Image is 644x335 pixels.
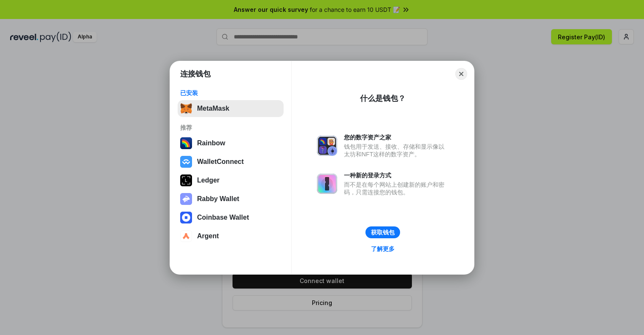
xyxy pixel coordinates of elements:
button: Coinbase Wallet [178,209,284,226]
div: 推荐 [180,124,281,131]
button: Ledger [178,172,284,189]
img: svg+xml,%3Csvg%20xmlns%3D%22http%3A%2F%2Fwww.w3.org%2F2000%2Fsvg%22%20fill%3D%22none%22%20viewBox... [317,136,337,156]
div: 已安装 [180,89,281,97]
h1: 连接钱包 [180,69,211,79]
a: 了解更多 [366,243,400,254]
div: Ledger [197,177,219,184]
img: svg+xml,%3Csvg%20xmlns%3D%22http%3A%2F%2Fwww.w3.org%2F2000%2Fsvg%22%20fill%3D%22none%22%20viewBox... [180,193,192,205]
img: svg+xml,%3Csvg%20xmlns%3D%22http%3A%2F%2Fwww.w3.org%2F2000%2Fsvg%22%20width%3D%2228%22%20height%3... [180,174,192,186]
div: Argent [197,232,219,240]
button: Rainbow [178,135,284,152]
img: svg+xml,%3Csvg%20width%3D%2228%22%20height%3D%2228%22%20viewBox%3D%220%200%2028%2028%22%20fill%3D... [180,230,192,242]
img: svg+xml,%3Csvg%20width%3D%2228%22%20height%3D%2228%22%20viewBox%3D%220%200%2028%2028%22%20fill%3D... [180,212,192,223]
div: 获取钱包 [371,229,395,236]
button: MetaMask [178,100,284,117]
button: 获取钱包 [365,226,400,238]
img: svg+xml,%3Csvg%20fill%3D%22none%22%20height%3D%2233%22%20viewBox%3D%220%200%2035%2033%22%20width%... [180,103,192,114]
div: 而不是在每个网站上创建新的账户和密码，只需连接您的钱包。 [344,181,449,196]
div: 一种新的登录方式 [344,172,449,179]
div: 什么是钱包？ [360,93,406,103]
div: Rainbow [197,139,225,147]
img: svg+xml,%3Csvg%20width%3D%22120%22%20height%3D%22120%22%20viewBox%3D%220%200%20120%20120%22%20fil... [180,137,192,149]
button: Close [455,68,467,80]
img: svg+xml,%3Csvg%20xmlns%3D%22http%3A%2F%2Fwww.w3.org%2F2000%2Fsvg%22%20fill%3D%22none%22%20viewBox... [317,174,337,194]
div: Coinbase Wallet [197,214,249,221]
div: WalletConnect [197,158,244,166]
div: 了解更多 [371,245,395,253]
div: Rabby Wallet [197,195,239,203]
div: 钱包用于发送、接收、存储和显示像以太坊和NFT这样的数字资产。 [344,143,449,158]
div: 您的数字资产之家 [344,133,449,141]
button: Argent [178,228,284,245]
div: MetaMask [197,105,229,112]
button: WalletConnect [178,153,284,170]
button: Rabby Wallet [178,191,284,207]
img: svg+xml,%3Csvg%20width%3D%2228%22%20height%3D%2228%22%20viewBox%3D%220%200%2028%2028%22%20fill%3D... [180,156,192,168]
